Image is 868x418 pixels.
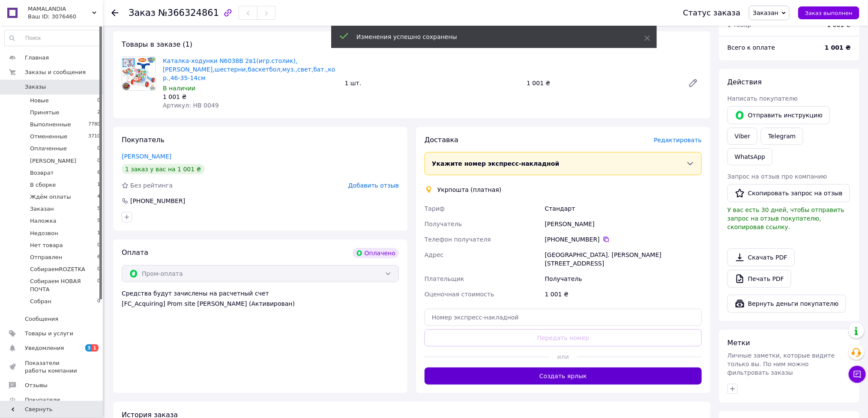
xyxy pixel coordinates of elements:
a: Telegram [761,128,803,145]
span: 0 [97,157,100,165]
span: Товары в заказе (1) [122,40,192,48]
span: 3 [85,344,92,352]
b: 1 001 ₴ [825,44,851,51]
div: [GEOGRAPHIC_DATA]. [PERSON_NAME][STREET_ADDRESS] [543,247,703,271]
span: Заказан [753,9,778,16]
span: [PERSON_NAME] [30,157,76,165]
div: Стандарт [543,201,703,216]
span: Отмененные [30,133,67,140]
span: Действия [727,78,762,86]
a: Скачать PDF [727,248,795,266]
span: Оплаченные [30,145,67,152]
div: Статус заказа [683,9,740,17]
div: [PERSON_NAME] [543,216,703,232]
img: Каталка-ходунки N6038B 2в1(игр.столик),пианино,шестерни,баскетбол,муз.,свет,бат.,кор.,46-35-14см [122,57,156,90]
span: СобираемROZETKA [30,266,85,273]
div: 1 001 ₴ [523,77,681,89]
span: Собран [30,298,51,305]
button: Заказ выполнен [798,6,859,19]
span: Новые [30,97,49,104]
span: Оценочная стоимость [425,291,494,298]
div: Изменения успешно сохранены [356,33,623,41]
div: Оплачено [353,248,399,258]
button: Скопировать запрос на отзыв [727,184,850,202]
span: 0 [97,242,100,249]
span: 6 [97,169,100,177]
span: Получатель [425,221,462,227]
span: В сборке [30,181,56,189]
span: 5 [97,205,100,213]
span: Нет товара [30,242,63,249]
input: Номер экспресс-накладной [425,309,702,326]
span: Отзывы [25,382,48,389]
span: Добавить отзыв [348,182,399,189]
a: Viber [727,128,757,145]
div: [PHONE_NUMBER] [129,197,186,205]
span: Выполненные [30,121,71,128]
span: Оплата [122,248,148,257]
a: WhatsApp [727,148,772,165]
span: Укажите номер экспресс-накладной [432,160,560,167]
div: Ваш ID: 3076460 [28,13,103,21]
div: Средства будут зачислены на расчетный счет [122,289,399,308]
span: Заказан [30,205,54,213]
span: Заказ [129,8,156,18]
button: Чат с покупателем [849,366,866,383]
span: Покупатель [122,136,165,144]
div: 1 заказ у вас на 1 001 ₴ [122,164,205,174]
span: 0 [97,278,100,293]
span: Уведомления [25,344,64,352]
span: Собираем НОВАЯ ПОЧТА [30,278,97,293]
a: Печать PDF [727,270,791,288]
span: или [549,352,577,361]
span: 1 [97,230,100,237]
span: 9 [97,217,100,225]
span: 0 [97,298,100,305]
span: Возврат [30,169,54,177]
span: Метки [727,339,750,347]
a: [PERSON_NAME] [122,153,171,160]
span: Показатели работы компании [25,359,79,375]
div: Вернуться назад [111,9,118,17]
button: Отправить инструкцию [727,106,830,124]
button: Создать ярлык [425,367,702,385]
span: 3710 [88,133,100,140]
span: 1 [97,181,100,189]
span: Артикул: HB 0049 [163,102,219,109]
span: Всего к оплате [727,44,775,51]
span: 6 [97,254,100,261]
span: 4 [97,193,100,201]
span: Принятые [30,109,60,116]
input: Поиск [5,30,101,46]
span: Тариф [425,205,445,212]
span: MAMALANDIA [28,5,92,13]
span: Заказ выполнен [805,10,853,16]
span: В наличии [163,85,195,92]
span: Без рейтинга [130,182,173,189]
span: Редактировать [654,137,702,143]
span: Ждём оплаты [30,193,71,201]
span: 1 товар [727,21,751,28]
span: Заказы и сообщения [25,69,86,76]
span: 0 [97,97,100,104]
span: Заказы [25,83,46,91]
span: 1 [92,344,99,352]
div: Укрпошта (платная) [435,185,504,194]
div: [FC_Acquiring] Prom site [PERSON_NAME] (Активирован) [122,299,399,308]
span: Плательщик [425,275,464,282]
span: Недозвон [30,230,58,237]
div: 1 001 ₴ [163,93,338,101]
div: 1 001 ₴ [543,287,703,302]
span: Запрос на отзыв про компанию [727,173,827,180]
span: У вас есть 30 дней, чтобы отправить запрос на отзыв покупателю, скопировав ссылку. [727,206,844,230]
div: 1 шт. [341,77,524,89]
span: Личные заметки, которые видите только вы. По ним можно фильтровать заказы [727,352,835,376]
span: Телефон получателя [425,236,491,243]
span: 2 [97,109,100,116]
span: 0 [97,266,100,273]
span: Главная [25,54,49,62]
div: Получатель [543,271,703,287]
div: [PHONE_NUMBER] [545,235,702,244]
span: Доставка [425,136,458,144]
span: Покупатели [25,396,60,404]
